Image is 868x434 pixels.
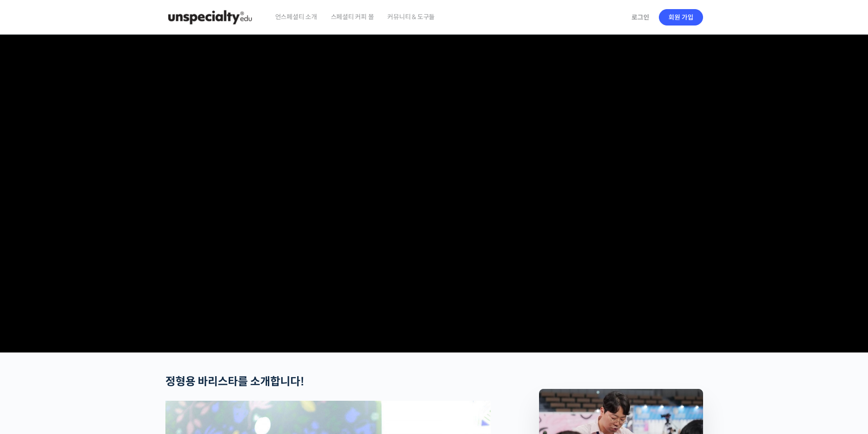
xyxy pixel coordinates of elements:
a: 회원 가입 [659,9,703,26]
a: 로그인 [626,7,655,28]
strong: 정형용 바리스타를 소개합니다! [165,375,304,388]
